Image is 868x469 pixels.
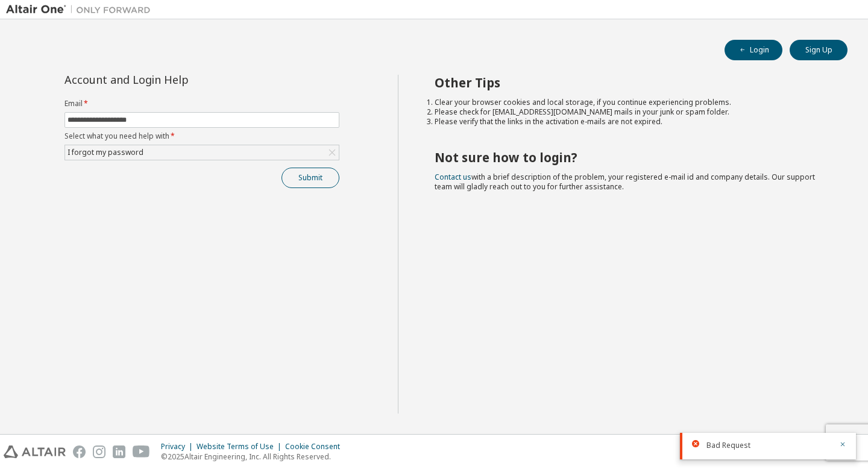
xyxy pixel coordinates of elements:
button: Submit [281,168,339,188]
img: linkedin.svg [113,445,125,458]
h2: Not sure how to login? [435,150,826,165]
span: with a brief description of the problem, your registered e-mail id and company details. Our suppo... [435,172,815,192]
img: altair_logo.svg [4,445,66,458]
img: facebook.svg [73,445,86,458]
div: Privacy [161,442,197,452]
div: Cookie Consent [285,442,347,452]
div: I forgot my password [66,146,145,159]
a: Contact us [435,172,471,182]
span: Bad Request [706,441,750,450]
li: Please check for [EMAIL_ADDRESS][DOMAIN_NAME] mails in your junk or spam folder. [435,107,826,117]
h2: Other Tips [435,75,826,90]
button: Sign Up [790,40,848,60]
div: Account and Login Help [64,75,285,84]
div: I forgot my password [65,145,339,160]
img: instagram.svg [93,445,105,458]
label: Select what you need help with [64,131,339,141]
img: youtube.svg [133,445,150,458]
button: Login [725,40,782,60]
img: Altair One [6,4,157,16]
div: Website Terms of Use [197,442,285,452]
li: Please verify that the links in the activation e-mails are not expired. [435,117,826,127]
li: Clear your browser cookies and local storage, if you continue experiencing problems. [435,98,826,107]
label: Email [64,99,339,109]
p: © 2025 Altair Engineering, Inc. All Rights Reserved. [161,452,347,462]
